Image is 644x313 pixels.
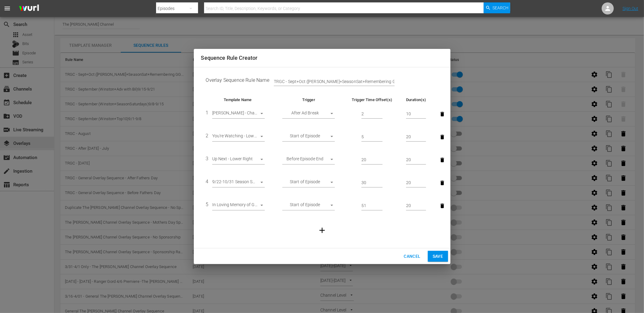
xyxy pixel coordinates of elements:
[201,72,443,91] td: Overlay Sequence Rule Name
[433,253,443,260] span: Save
[201,54,443,62] h2: Sequence Rule Creator
[201,97,275,103] th: Template Name
[282,155,335,164] div: Before Episode End
[206,133,209,139] span: 2
[206,179,209,184] span: 4
[206,202,209,207] span: 5
[404,253,420,260] span: Cancel
[206,156,209,161] span: 3
[401,97,431,103] th: Duration(s)
[282,178,335,187] div: Start of Episode
[282,201,335,210] div: Start of Episode
[4,5,11,12] span: menu
[428,251,448,262] button: Save
[212,110,265,119] div: [PERSON_NAME] - Channel Logo - Upper Left
[206,110,209,116] span: 1
[399,251,425,262] button: Cancel
[314,227,330,233] span: Add Template Trigger
[282,133,335,142] div: Start of Episode
[14,2,43,16] img: ans4CAIJ8jUAAAAAAAAAAAAAAAAAAAAAAAAgQb4GAAAAAAAAAAAAAAAAAAAAAAAAJMjXAAAAAAAAAAAAAAAAAAAAAAAAgAT5G...
[493,2,509,13] span: Search
[343,97,401,103] th: Trigger Time Offset(s)
[623,6,638,11] a: Sign Out
[282,110,335,119] div: After Ad Break
[212,201,265,210] div: In Loving Memory of GG - Bottom Right
[212,133,265,142] div: You're Watching - Lower Left
[274,97,343,103] th: Trigger
[212,178,265,187] div: 9/22-10/31 Season Saturdays Sponsorship Bug
[212,155,265,164] div: Up Next - Lower Right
